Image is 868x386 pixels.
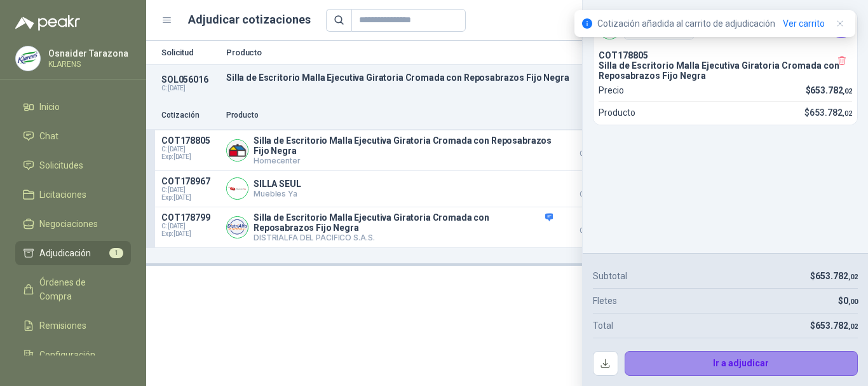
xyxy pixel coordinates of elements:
[806,83,853,97] p: $
[226,48,670,57] p: Producto
[161,186,219,194] span: C: [DATE]
[254,179,301,189] p: SILLA SEUL
[15,153,131,177] a: Solicitudes
[560,151,624,157] span: Crédito 30 días
[39,348,95,362] span: Configuración
[227,140,248,161] img: Company Logo
[188,11,311,29] h1: Adjudicar cotizaciones
[815,271,858,281] span: 653.782
[161,85,219,92] p: C: [DATE]
[15,343,131,367] a: Configuración
[804,106,852,120] p: $
[848,322,858,331] span: ,02
[254,156,553,165] p: Homecenter
[48,60,128,68] p: KLARENS
[15,212,131,236] a: Negociaciones
[15,183,131,207] a: Licitaciones
[161,230,219,238] span: Exp: [DATE]
[582,18,592,29] span: info-circle
[161,194,219,202] span: Exp: [DATE]
[254,189,301,198] p: Muebles Ya
[838,294,858,308] p: $
[560,212,624,234] p: $ 1.164.020
[161,135,219,146] p: COT178805
[599,83,624,97] p: Precio
[254,135,553,156] p: Silla de Escritorio Malla Ejecutiva Giratoria Cromada con Reposabrazos Fijo Negra
[560,228,624,234] span: Crédito 30 días
[599,50,852,60] p: COT178805
[226,109,553,121] p: Producto
[39,188,86,202] span: Licitaciones
[161,109,219,121] p: Cotización
[39,319,86,333] span: Remisiones
[161,176,219,186] p: COT178967
[599,106,635,120] p: Producto
[810,269,858,283] p: $
[593,269,627,283] p: Subtotal
[625,351,858,376] button: Ir a adjudicar
[843,87,852,95] span: ,02
[226,72,670,83] p: Silla de Escritorio Malla Ejecutiva Giratoria Cromada con Reposabrazos Fijo Negra
[227,217,248,238] img: Company Logo
[848,298,858,306] span: ,00
[39,246,91,260] span: Adjudicación
[39,100,60,114] span: Inicio
[810,107,852,118] span: 653.782
[16,46,40,71] img: Company Logo
[15,124,131,148] a: Chat
[560,109,624,121] p: Precio
[161,153,219,161] span: Exp: [DATE]
[254,233,553,242] p: DISTRIALFA DEL PACIFICO S.A.S.
[593,294,617,308] p: Fletes
[161,223,219,230] span: C: [DATE]
[109,248,123,258] span: 1
[48,49,128,58] p: Osnaider Tarazona
[39,217,98,231] span: Negociaciones
[848,273,858,281] span: ,02
[843,109,852,118] span: ,02
[254,212,553,233] p: Silla de Escritorio Malla Ejecutiva Giratoria Cromada con Reposabrazos Fijo Negra
[161,74,219,85] p: SOL056016
[783,17,825,31] a: Ver carrito
[161,146,219,153] span: C: [DATE]
[39,129,58,143] span: Chat
[599,60,852,81] p: Silla de Escritorio Malla Ejecutiva Giratoria Cromada con Reposabrazos Fijo Negra
[161,212,219,223] p: COT178799
[815,321,858,331] span: 653.782
[15,241,131,265] a: Adjudicación1
[15,270,131,308] a: Órdenes de Compra
[39,158,83,172] span: Solicitudes
[15,314,131,338] a: Remisiones
[15,95,131,119] a: Inicio
[810,85,852,95] span: 653.782
[560,176,624,198] p: $ 841.262
[39,275,119,303] span: Órdenes de Compra
[843,296,858,306] span: 0
[810,319,858,333] p: $
[161,48,219,57] p: Solicitud
[597,17,775,31] p: Cotización añadida al carrito de adjudicación
[593,319,613,333] p: Total
[560,135,624,157] p: $ 653.782
[227,178,248,199] img: Company Logo
[15,15,80,31] img: Logo peakr
[560,191,624,198] span: Crédito 30 días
